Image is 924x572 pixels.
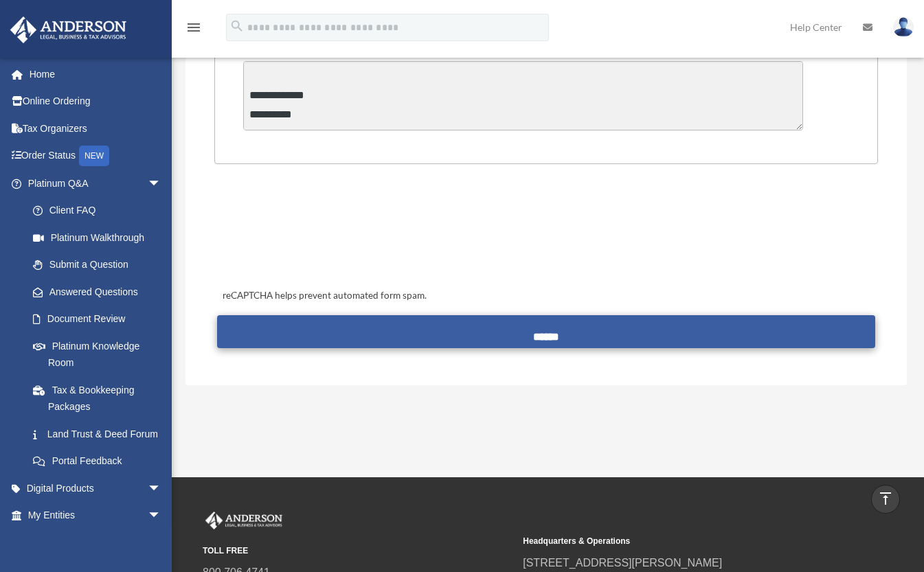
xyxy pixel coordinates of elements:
[217,288,875,304] div: reCAPTCHA helps prevent automated form spam.
[229,19,245,34] i: search
[19,332,182,376] a: Platinum Knowledge Room
[148,502,175,530] span: arrow_drop_down
[148,170,175,198] span: arrow_drop_down
[185,24,202,36] a: menu
[19,376,182,420] a: Tax & Bookkeeping Packages
[10,88,182,115] a: Online Ordering
[10,502,182,529] a: My Entitiesarrow_drop_down
[19,306,182,333] a: Document Review
[19,448,182,475] a: Portal Feedback
[10,142,182,170] a: Order StatusNEW
[19,420,182,448] a: Land Trust & Deed Forum
[19,251,175,279] a: Submit a Question
[523,534,833,549] small: Headquarters & Operations
[203,544,513,558] small: TOLL FREE
[10,60,182,88] a: Home
[893,17,914,37] img: User Pic
[10,474,182,502] a: Digital Productsarrow_drop_down
[877,490,894,507] i: vertical_align_top
[523,557,722,569] a: [STREET_ADDRESS][PERSON_NAME]
[185,19,202,36] i: menu
[218,207,427,260] iframe: reCAPTCHA
[10,170,182,197] a: Platinum Q&Aarrow_drop_down
[148,474,175,503] span: arrow_drop_down
[19,197,182,225] a: Client FAQ
[871,485,900,514] a: vertical_align_top
[19,224,182,251] a: Platinum Walkthrough
[19,278,182,306] a: Answered Questions
[79,146,109,166] div: NEW
[10,115,182,142] a: Tax Organizers
[203,512,285,529] img: Anderson Advisors Platinum Portal
[6,16,131,43] img: Anderson Advisors Platinum Portal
